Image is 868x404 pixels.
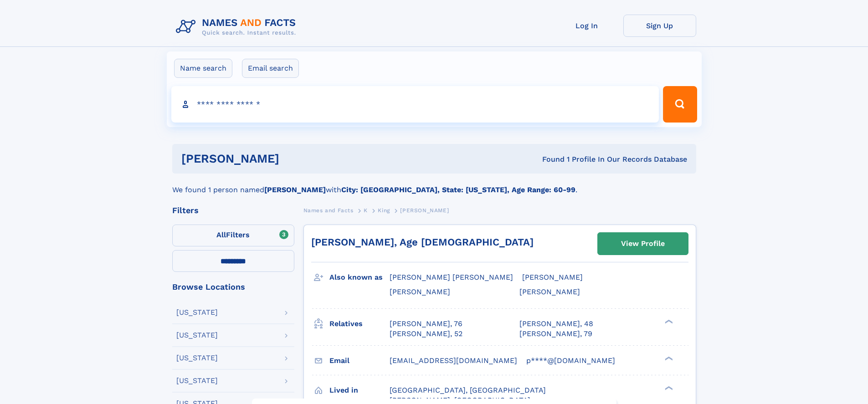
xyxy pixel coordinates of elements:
[550,15,623,37] a: Log In
[411,154,687,164] div: Found 1 Profile In Our Records Database
[172,206,294,215] div: Filters
[264,185,326,194] b: [PERSON_NAME]
[329,383,390,398] h3: Lived in
[341,185,575,194] b: City: [GEOGRAPHIC_DATA], State: [US_STATE], Age Range: 60-99
[172,283,294,291] div: Browse Locations
[390,329,462,339] a: [PERSON_NAME], 52
[242,59,299,78] label: Email search
[623,15,696,37] a: Sign Up
[329,353,390,368] h3: Email
[400,207,449,214] span: [PERSON_NAME]
[311,236,534,248] a: [PERSON_NAME], Age [DEMOGRAPHIC_DATA]
[378,205,390,216] a: King
[519,329,592,339] a: [PERSON_NAME], 79
[176,354,218,362] div: [US_STATE]
[172,174,696,195] div: We found 1 person named with .
[519,319,593,329] a: [PERSON_NAME], 48
[329,270,390,285] h3: Also known as
[364,207,368,214] span: K
[519,287,580,296] span: [PERSON_NAME]
[390,386,546,394] span: [GEOGRAPHIC_DATA], [GEOGRAPHIC_DATA]
[663,86,697,123] button: Search Button
[390,273,513,281] span: [PERSON_NAME] [PERSON_NAME]
[329,316,390,332] h3: Relatives
[522,273,583,281] span: [PERSON_NAME]
[663,385,673,391] div: ❯
[364,205,368,216] a: K
[171,86,659,123] input: search input
[176,309,218,316] div: [US_STATE]
[176,332,218,339] div: [US_STATE]
[172,225,294,246] label: Filters
[176,377,218,384] div: [US_STATE]
[378,207,390,214] span: King
[174,59,232,78] label: Name search
[390,319,462,329] a: [PERSON_NAME], 76
[390,287,450,296] span: [PERSON_NAME]
[621,233,665,254] div: View Profile
[303,205,354,216] a: Names and Facts
[663,355,673,361] div: ❯
[181,153,411,164] h1: [PERSON_NAME]
[598,233,688,255] a: View Profile
[216,230,226,239] span: All
[663,318,673,324] div: ❯
[172,15,303,39] img: Logo Names and Facts
[390,356,517,365] span: [EMAIL_ADDRESS][DOMAIN_NAME]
